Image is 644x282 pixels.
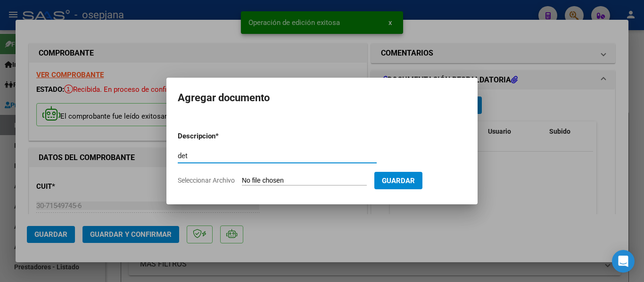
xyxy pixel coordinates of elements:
[178,131,264,142] p: Descripcion
[178,89,466,107] h2: Agregar documento
[374,172,422,189] button: Guardar
[612,250,635,273] div: Open Intercom Messenger
[382,177,415,185] span: Guardar
[178,177,235,184] span: Seleccionar Archivo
